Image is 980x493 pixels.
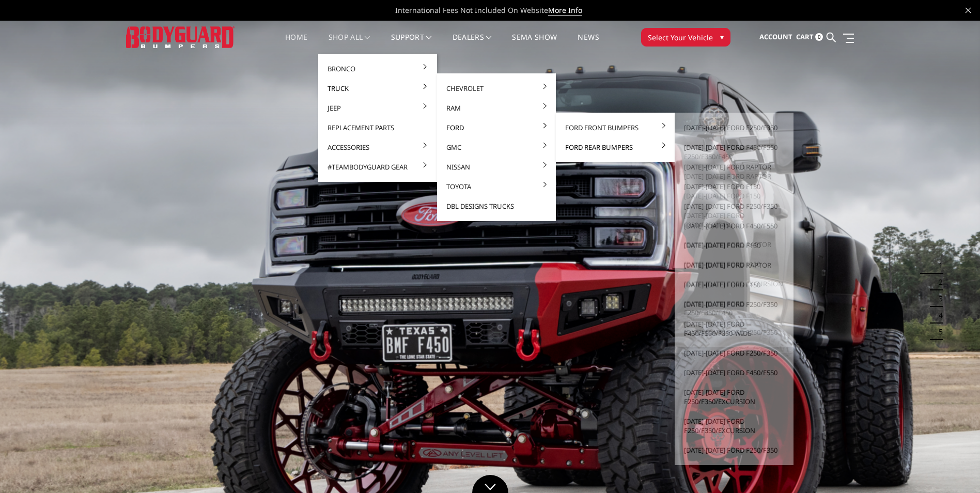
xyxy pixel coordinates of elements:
a: GMC [441,137,552,157]
span: Account [759,32,792,41]
a: Ford Front Bumpers [560,118,671,137]
span: Select Your Vehicle [648,32,713,43]
a: shop all [329,34,370,54]
span: 0 [815,33,823,41]
a: [DATE]-[DATE] Ford F450/F550 [679,363,789,382]
a: Dealers [453,34,492,54]
a: [DATE]-[DATE] Ford F250/F350/Excursion [679,411,789,440]
a: Ford [441,118,552,137]
a: SEMA Show [512,34,557,54]
button: 3 of 5 [932,290,943,307]
a: [DATE]-[DATE] Ford Raptor [679,235,789,254]
a: Home [285,34,307,54]
a: [DATE]-[DATE] Ford F150 [679,254,789,274]
button: 5 of 5 [932,323,943,340]
a: [DATE]-[DATE] Ford Raptor [679,166,789,186]
a: #TeamBodyguard Gear [322,157,433,177]
a: Ford Rear Bumpers [560,137,671,157]
a: [DATE]-[DATE] Ford F250/F350/F450 [679,137,789,166]
iframe: Chat Widget [928,443,980,493]
a: [DATE]-[DATE] Ford F250/F350 [679,118,789,137]
a: Toyota [441,177,552,196]
a: Replacement Parts [322,118,433,137]
a: [DATE]-[DATE] Ford F250/F350/F450 [679,206,789,235]
span: ▾ [720,32,724,42]
button: Select Your Vehicle [641,28,730,47]
a: [DATE]-[DATE] Ford F150 [679,186,789,206]
a: More Info [548,5,582,16]
a: Ram [441,98,552,118]
a: DBL Designs Trucks [441,196,552,216]
a: Support [391,34,432,54]
a: Cart 0 [796,23,823,51]
span: Cart [796,32,814,41]
button: 4 of 5 [932,307,943,323]
a: [DATE]-[DATE] Ford Excursion [679,274,789,294]
a: [DATE]-[DATE] Ford F250/F350/F450 [679,294,789,322]
a: Nissan [441,157,552,177]
a: Chevrolet [441,79,552,98]
button: 1 of 5 [932,257,943,274]
a: [DATE]-[DATE] Ford F250/F350/Excursion [679,382,789,411]
a: Jeep [322,98,433,118]
a: Bronco [322,59,433,79]
a: [DATE]-[DATE] Ford F250/F350 [679,440,789,460]
a: [DATE]-[DATE] Ford F250/F350 [679,322,789,342]
img: BODYGUARD BUMPERS [126,26,235,48]
a: Account [759,23,792,51]
a: News [578,34,599,54]
a: Click to Down [472,475,508,493]
a: Truck [322,79,433,98]
button: 2 of 5 [932,274,943,290]
a: Accessories [322,137,433,157]
a: [DATE]-[DATE] Ford F250/F350 [679,343,789,363]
